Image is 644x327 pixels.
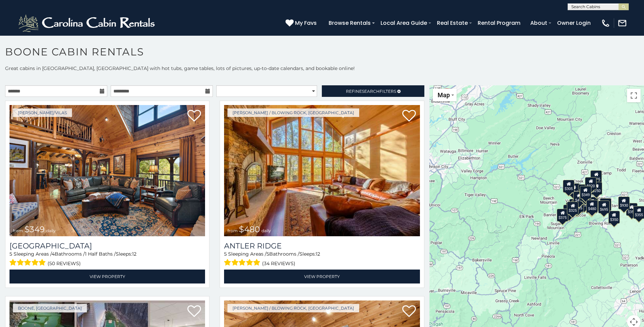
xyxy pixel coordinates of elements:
[187,109,201,123] a: Add to favorites
[46,228,56,233] span: daily
[586,197,598,210] div: $395
[10,105,205,236] img: Diamond Creek Lodge
[295,19,317,27] span: My Favs
[262,259,295,268] span: (34 reviews)
[627,89,641,102] button: Toggle fullscreen view
[10,270,205,283] a: View Property
[227,228,238,233] span: from
[557,209,568,222] div: $375
[224,270,420,283] a: View Property
[10,241,205,251] h3: Diamond Creek Lodge
[316,251,320,257] span: 12
[618,196,630,209] div: $930
[10,251,12,257] span: 5
[13,228,23,233] span: from
[10,251,205,268] div: Sleeping Areas / Bathrooms / Sleeps:
[13,108,72,117] a: [PERSON_NAME]/Vilas
[239,224,260,234] span: $480
[17,13,158,33] img: White-1-2.png
[85,251,116,257] span: 1 Half Baths /
[527,17,551,29] a: About
[377,17,430,29] a: Local Area Guide
[438,91,450,99] span: Map
[346,89,396,94] span: Refine Filters
[132,251,136,257] span: 12
[572,199,584,212] div: $395
[10,105,205,236] a: Diamond Creek Lodge from $349 daily
[586,200,597,213] div: $480
[362,89,380,94] span: Search
[433,89,457,101] button: Change map style
[585,177,596,190] div: $320
[224,105,420,236] a: Antler Ridge from $480 daily
[10,241,205,251] a: [GEOGRAPHIC_DATA]
[567,202,578,214] div: $325
[573,191,585,204] div: $410
[600,198,611,211] div: $380
[13,304,87,312] a: Boone, [GEOGRAPHIC_DATA]
[224,241,420,251] a: Antler Ridge
[598,201,610,213] div: $695
[227,304,359,312] a: [PERSON_NAME] / Blowing Rock, [GEOGRAPHIC_DATA]
[580,186,591,199] div: $349
[402,305,416,319] a: Add to favorites
[591,182,602,195] div: $250
[590,170,602,183] div: $525
[227,108,359,117] a: [PERSON_NAME] / Blowing Rock, [GEOGRAPHIC_DATA]
[286,19,318,28] a: My Favs
[563,180,574,193] div: $305
[601,18,610,28] img: phone-regular-white.png
[474,17,524,29] a: Rental Program
[608,211,620,224] div: $350
[224,251,420,268] div: Sleeping Areas / Bathrooms / Sleeps:
[266,251,269,257] span: 5
[224,105,420,236] img: Antler Ridge
[325,17,374,29] a: Browse Rentals
[434,17,471,29] a: Real Estate
[261,228,271,233] span: daily
[52,251,55,257] span: 4
[578,184,590,197] div: $565
[24,224,45,234] span: $349
[618,18,627,28] img: mail-regular-white.png
[322,85,424,97] a: RefineSearchFilters
[48,259,81,268] span: (50 reviews)
[402,109,416,123] a: Add to favorites
[224,251,227,257] span: 5
[626,203,638,216] div: $355
[187,305,201,319] a: Add to favorites
[554,17,594,29] a: Owner Login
